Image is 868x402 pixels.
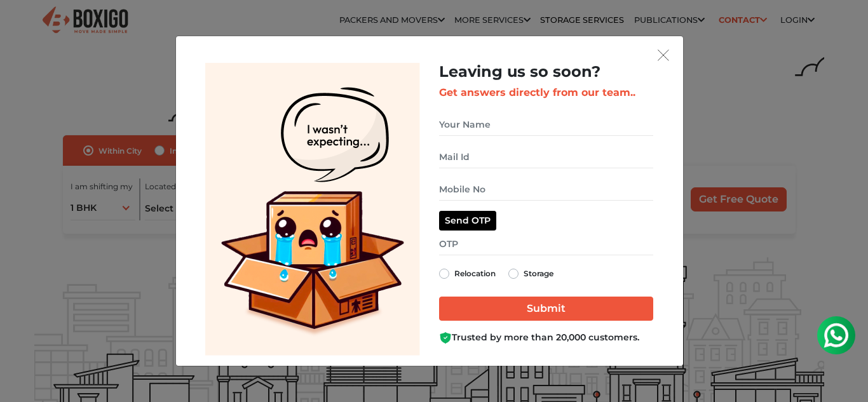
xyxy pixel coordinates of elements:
[439,331,653,344] div: Trusted by more than 20,000 customers.
[524,266,553,281] label: Storage
[439,178,653,201] input: Mobile No
[13,13,38,38] img: whatsapp-icon.svg
[439,211,496,231] button: Send OTP
[454,266,496,281] label: Relocation
[439,146,653,168] input: Mail Id
[439,233,653,255] input: OTP
[439,86,653,98] h3: Get answers directly from our team..
[439,297,653,321] input: Submit
[439,63,653,81] h2: Leaving us so soon?
[439,332,452,344] img: Boxigo Customer Shield
[205,63,420,356] img: Lead Welcome Image
[658,50,669,61] img: exit
[439,114,653,136] input: Your Name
